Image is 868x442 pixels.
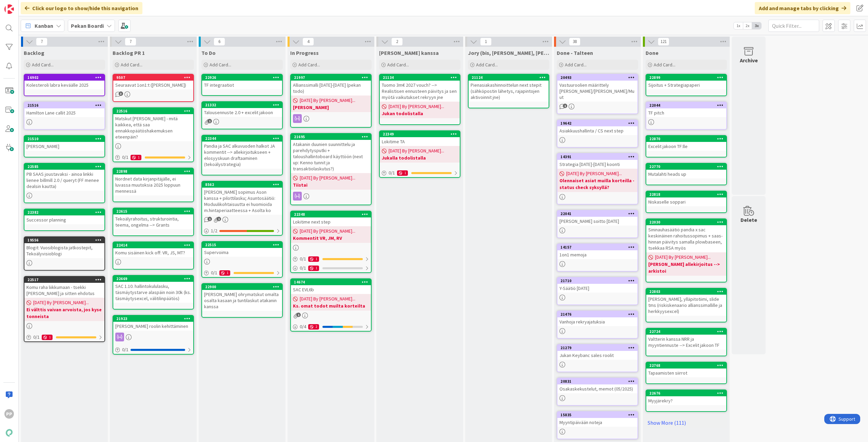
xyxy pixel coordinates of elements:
div: Hamilton Lane callit 2025 [24,108,104,117]
div: 21695 [294,134,371,139]
div: Y-Säätiö [DATE] [557,284,637,293]
div: 22382Successor planning [24,209,104,224]
a: 16902Kolesteroli labra keväälle 2025 [24,74,105,96]
span: 0 / 1 [122,346,129,353]
div: 22900 [205,285,282,289]
span: Add Card... [654,62,675,68]
span: 1 [208,217,212,221]
div: TF integraatiot [202,81,282,89]
div: 0/42 [291,322,371,331]
div: 22898 [116,169,193,174]
div: 15835Myyntipäivään noteja [557,412,637,427]
div: Asiakkuushallinta / CS next step [557,126,637,135]
a: 22041[PERSON_NAME] soitto [DATE] [557,210,638,238]
div: 19556Blogit: Vuosiblogista jatkostepit, Tekoälyvisioblogi [24,237,104,258]
a: 22030Sininauhasäätiö pandia x sac keskinäinen rahoitussopimus + saas-hinnan päivitys samalla plow... [646,218,727,282]
div: 21516Hamilton Lane callit 2025 [24,102,104,117]
div: 21279 [560,345,637,350]
span: 1 / 2 [211,227,217,234]
div: 22344 [202,135,282,142]
b: [PERSON_NAME] allekirjoitus --> arkistoi [648,261,724,274]
div: Sijoitus + Strategiapaperi [646,81,726,89]
span: Support [14,1,31,9]
div: 21923[PERSON_NAME] roolin kehittäminen [113,316,193,331]
div: 20493 [560,75,637,80]
span: 1 [217,217,221,221]
div: [PERSON_NAME] roolin kehittäminen [113,322,193,331]
div: 21476Vanhoja rekryajatuksia [557,311,637,326]
a: 22818Niskaselle soppari [646,191,727,213]
div: 22615 [116,209,193,214]
span: 1 [296,313,301,317]
span: 1 [208,119,212,123]
a: 21695Atakanin duunien suunnittelu ja parehdytysputki + taloushallintoboard käyttöön (next up: Ken... [290,133,372,205]
div: Seuraavat 1on1:t ([PERSON_NAME]) [113,81,193,89]
div: 21124 [472,75,549,80]
div: 22818 [649,192,726,197]
div: Lokitime next step [291,217,371,226]
div: 22669 [113,276,193,282]
a: 21279Jukan Keybanc sales roolit [557,344,638,372]
div: Jukan Keybanc sales roolit [557,351,637,360]
div: 20493Vastuuroolien määrittely [PERSON_NAME]/[PERSON_NAME]/Muut [557,75,637,102]
div: 22517Komu raha liikkumaan - tsekki [PERSON_NAME] ja sitten ehdotus [24,277,104,298]
div: 1 [397,170,408,176]
a: 22899Sijoitus + Strategiapaperi [646,74,727,96]
span: Add Card... [210,62,231,68]
a: 22669SAC 1.10. hallintokululasku, täsmäytystarve alaspäin noin 30k (ks. täsmäytysexcel, välitilin... [113,275,194,310]
div: 21923 [113,316,193,322]
a: 20831Osakaskekustelut, memot (05/2025) [557,378,638,406]
div: 8562 [202,182,282,188]
div: PB SAAS joustavaksi - ainoa linkki lienee billmill 2.0 / queryt (FF menee dealsin kautta) [24,170,104,191]
div: Myyjärekry? [646,396,726,405]
div: Matskut [PERSON_NAME] - mitä kaikkea, että saa ennakkopäätöshakemuksen eteenpäin? [113,114,193,141]
a: 22382Successor planning [24,209,105,231]
a: 21923[PERSON_NAME] roolin kehittäminen0/1 [113,315,194,355]
div: 22870 [649,136,726,141]
div: [PERSON_NAME] ohrymatskut omalta osalta kasaan ja tuntilaskut atakanin kanssa [202,290,282,311]
b: [PERSON_NAME] [293,104,369,111]
span: [DATE] By [PERSON_NAME]... [566,170,622,177]
a: 21134Tuomo 3m€ 2027 vouch? --> Realistisen ennusteen päivitys ja sen myötä vaikutukset rekryyn jn... [379,74,460,125]
a: 22517Komu raha liikkumaan - tsekki [PERSON_NAME] ja sitten ehdotus[DATE] By [PERSON_NAME]...Ei vä... [24,276,105,342]
div: Osakaskekustelut, memot (05/2025) [557,384,637,393]
div: 22041[PERSON_NAME] soitto [DATE] [557,211,637,226]
div: 22517 [27,277,104,282]
a: 21710Y-Säätiö [DATE] [557,277,638,305]
div: 141571on1 memoja [557,244,637,259]
div: 22768 [646,362,726,369]
span: 0 / 4 [300,323,306,330]
div: 21997 [291,75,371,81]
div: 21710 [557,278,637,284]
a: 22898Nordnet data kirjanpitäjälle, ei luvassa muutoksia 2025 loppuun mennessä [113,168,194,202]
span: 0 / 1 [211,269,217,276]
span: 0 / 1 [300,265,306,272]
div: Pandia ja SAC alkuvuoden halkot JA kommentit --> allekirjoitukseen + elosyyskuun draftaaminen (te... [202,142,282,169]
div: 22349Lokitime TA [380,131,460,146]
div: 22382 [27,210,104,215]
div: 22515 [205,243,282,247]
div: 14391 [557,154,637,160]
div: Strategia [DATE]-[DATE] koonti [557,160,637,169]
div: 22516Matskut [PERSON_NAME] - mitä kaikkea, että saa ennakkopäätöshakemuksen eteenpäin? [113,108,193,141]
div: 22585PB SAAS joustavaksi - ainoa linkki lienee billmill 2.0 / queryt (FF menee dealsin kautta) [24,164,104,191]
div: 22349 [380,131,460,137]
div: 9507 [113,75,193,81]
div: Komu sisäinen kick off: VR, JS, MT? [113,248,193,257]
a: 22926TF integraatiot [201,74,283,96]
div: 22349 [383,132,460,136]
div: 22899Sijoitus + Strategiapaperi [646,75,726,89]
a: 22676Myyjärekry? [646,390,727,412]
a: 22516Matskut [PERSON_NAME] - mitä kaikkea, että saa ennakkopäätöshakemuksen eteenpäin?0/11 [113,107,194,162]
a: 22515Supervoima0/11 [201,241,283,278]
a: 19556Blogit: Vuosiblogista jatkostepit, Tekoälyvisioblogi [24,236,105,271]
div: 16902Kolesteroli labra keväälle 2025 [24,75,104,89]
div: Allianssimalli [DATE]-[DATE] (pekan todo) [291,81,371,96]
div: 22900 [202,284,282,290]
div: 22926TF integraatiot [202,75,282,89]
div: 16902 [24,75,104,81]
div: Valtterin kanssa NRR ja myyntiennuste --> Excelit jakoon TF [646,335,726,350]
div: 22768Tapaamisten siirrot [646,362,726,377]
div: 21516 [24,102,104,108]
div: 22870Excelit jakoon TF:lle [646,136,726,151]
